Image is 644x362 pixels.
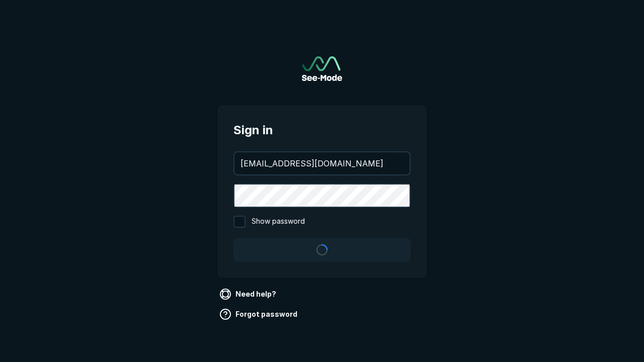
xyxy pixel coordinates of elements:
input: your@email.com [234,152,410,174]
span: Sign in [233,121,411,139]
span: Show password [252,216,305,228]
img: See-Mode Logo [302,56,342,81]
a: Go to sign in [302,56,342,81]
a: Forgot password [217,306,301,322]
a: Need help? [217,286,280,302]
